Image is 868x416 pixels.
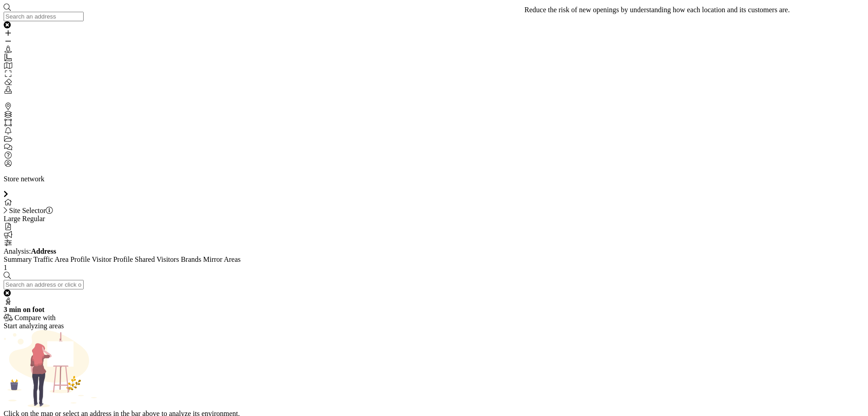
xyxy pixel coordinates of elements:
[22,215,45,222] span: Regular
[203,255,241,263] a: Mirror Areas
[4,264,7,271] span: 1
[524,6,790,14] div: Reduce the risk of new openings by understanding how each location and its customers are.
[4,207,864,215] div: Site Selector
[31,247,56,255] strong: Address
[4,322,864,330] div: Start analyzing areas
[19,6,51,14] span: Soporte
[55,255,90,263] a: Area Profile
[4,255,32,263] a: Summary
[4,215,20,222] span: Large
[33,255,53,263] a: Traffic
[135,255,179,263] a: Shared Visitors
[4,247,864,255] div: Analysis:
[181,255,201,263] a: Brands
[92,255,133,263] a: Visitor Profile
[4,175,864,183] p: Store network
[4,306,44,313] strong: 3 min on foot
[14,314,56,321] span: Compare with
